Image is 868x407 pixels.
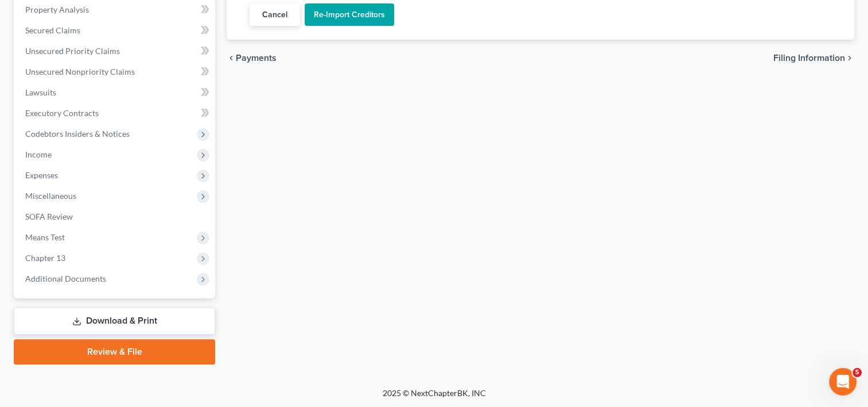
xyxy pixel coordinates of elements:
span: Means Test [25,232,65,242]
span: Codebtors Insiders & Notices [25,129,130,139]
span: Property Analysis [25,5,89,14]
span: Unsecured Nonpriority Claims [25,67,135,76]
span: Miscellaneous [25,191,76,201]
span: 5 [853,368,862,377]
iframe: Intercom live chat [829,368,857,396]
span: Filing Information [773,53,845,63]
a: Unsecured Nonpriority Claims [16,62,215,82]
button: Re-Import Creditors [305,3,394,26]
i: chevron_left [227,53,236,63]
span: Chapter 13 [25,253,65,263]
button: Cancel [250,3,300,26]
span: Unsecured Priority Claims [25,46,120,56]
span: Lawsuits [25,87,56,97]
a: Executory Contracts [16,103,215,124]
a: SOFA Review [16,206,215,227]
a: Secured Claims [16,20,215,41]
span: SOFA Review [25,212,73,221]
button: chevron_left Payments [227,53,277,63]
a: Review & File [14,339,215,364]
span: Executory Contracts [25,108,99,118]
span: Income [25,149,52,159]
span: Secured Claims [25,25,80,35]
a: Unsecured Priority Claims [16,41,215,62]
span: Additional Documents [25,274,106,283]
a: Lawsuits [16,82,215,103]
button: Filing Information chevron_right [773,53,854,63]
span: Expenses [25,170,58,180]
span: Payments [236,53,277,63]
i: chevron_right [845,53,854,63]
a: Download & Print [14,308,215,335]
